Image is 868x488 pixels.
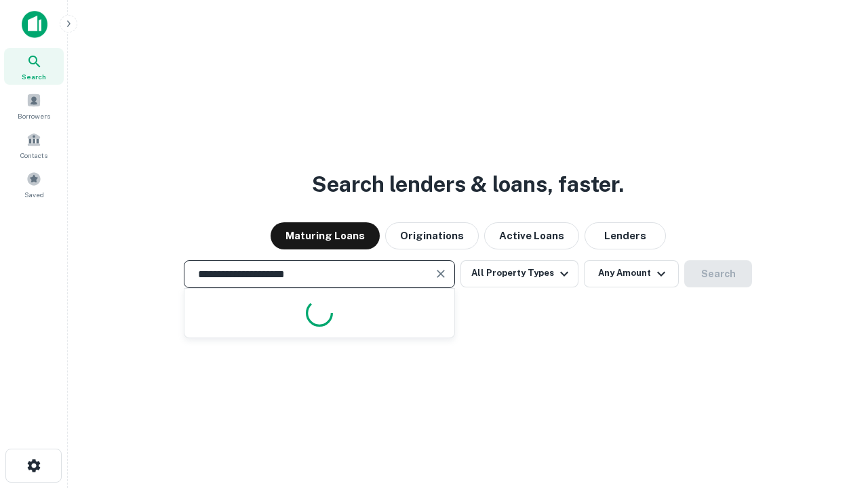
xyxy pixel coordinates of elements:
[4,127,64,163] a: Contacts
[22,11,47,38] img: capitalize-icon.png
[800,380,868,445] iframe: Chat Widget
[20,150,47,161] span: Contacts
[460,260,578,287] button: All Property Types
[18,110,50,121] span: Borrowers
[385,222,479,249] button: Originations
[4,87,64,124] a: Borrowers
[4,48,64,85] a: Search
[484,222,579,249] button: Active Loans
[24,189,44,200] span: Saved
[584,260,679,287] button: Any Amount
[4,166,64,203] a: Saved
[22,71,46,82] span: Search
[585,222,666,249] button: Lenders
[312,168,624,201] h3: Search lenders & loans, faster.
[431,264,450,283] button: Clear
[271,222,380,249] button: Maturing Loans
